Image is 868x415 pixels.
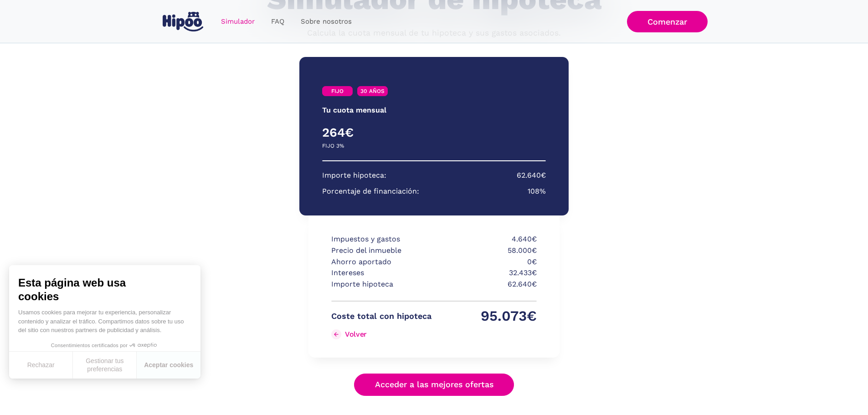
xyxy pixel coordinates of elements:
[322,125,434,140] h4: 264€
[627,11,708,32] a: Comenzar
[437,279,537,290] p: 62.640€
[354,374,514,396] a: Acceder a las mejores ofertas
[213,13,263,31] a: Simulador
[331,311,431,322] p: Coste total con hipoteca
[322,170,386,181] p: Importe hipoteca:
[517,170,546,181] p: 62.640€
[331,234,431,245] p: Impuestos y gastos
[331,245,431,256] p: Precio del inmueble
[331,256,431,268] p: Ahorro aportado
[357,86,388,96] a: 30 AÑOS
[528,186,546,197] p: 108%
[322,86,353,96] a: FIJO
[437,256,537,268] p: 0€
[331,279,431,290] p: Importe hipoteca
[263,13,293,31] a: FAQ
[293,13,360,31] a: Sobre nosotros
[322,186,419,197] p: Porcentaje de financiación:
[229,48,639,414] div: Simulador Form success
[331,267,431,279] p: Intereses
[322,105,386,116] p: Tu cuota mensual
[345,330,367,338] div: Volver
[331,327,431,342] a: Volver
[161,8,205,35] a: home
[437,267,537,279] p: 32.433€
[322,140,344,152] p: FIJO 3%
[437,311,537,322] p: 95.073€
[437,245,537,256] p: 58.000€
[437,234,537,245] p: 4.640€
